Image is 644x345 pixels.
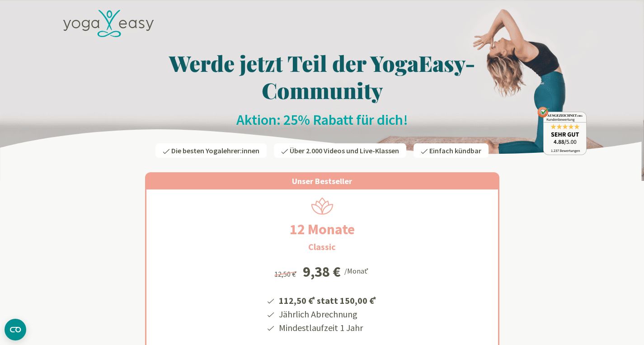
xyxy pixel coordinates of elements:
li: Mindestlaufzeit 1 Jahr [277,321,378,335]
span: Unser Bestseller [292,176,352,186]
h2: 12 Monate [268,218,376,240]
div: 9,38 € [303,265,341,279]
li: Jährlich Abrechnung [277,307,378,321]
span: Die besten Yogalehrer:innen [171,146,259,155]
span: Einfach kündbar [429,146,481,155]
span: Über 2.000 Videos und Live-Klassen [290,146,399,155]
button: CMP-Widget öffnen [5,319,26,340]
h2: Aktion: 25% Rabatt für dich! [58,111,587,129]
span: 12,50 € [274,269,298,279]
img: ausgezeichnet_badge.png [537,107,587,155]
h3: Classic [308,240,336,254]
div: /Monat [344,265,370,276]
h1: Werde jetzt Teil der YogaEasy-Community [58,49,587,104]
li: 112,50 € statt 150,00 € [277,292,378,307]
